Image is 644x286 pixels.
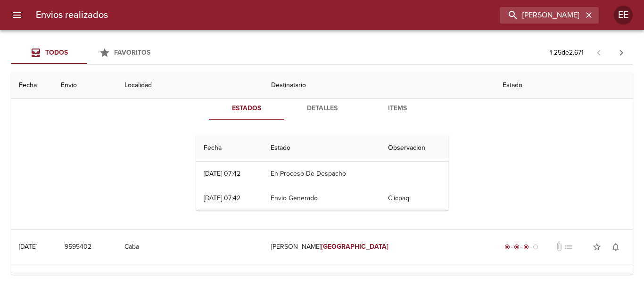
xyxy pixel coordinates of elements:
[45,49,68,57] span: Todos
[11,72,53,99] th: Fecha
[264,72,495,99] th: Destinatario
[606,237,625,256] button: Activar notificaciones
[65,241,91,253] span: 9595402
[592,242,602,252] span: star_border
[514,244,520,250] span: radio_button_checked
[614,6,633,25] div: EE
[196,135,448,211] table: Tabla de seguimiento
[610,41,633,64] span: Pagina siguiente
[611,242,620,252] span: notifications_none
[614,6,633,25] div: Abrir información de usuario
[19,243,37,251] div: [DATE]
[290,103,354,114] span: Detalles
[495,72,633,99] th: Estado
[587,48,610,57] span: Pagina anterior
[380,135,448,162] th: Observacion
[554,242,564,252] span: No tiene documentos adjuntos
[53,72,117,99] th: Envio
[263,186,380,211] td: Envio Generado
[263,162,380,186] td: En Proceso De Despacho
[321,243,388,251] em: [GEOGRAPHIC_DATA]
[61,238,95,256] button: 9595402
[550,48,584,57] p: 1 - 25 de 2.671
[504,244,510,250] span: radio_button_checked
[503,242,540,252] div: En viaje
[564,242,573,252] span: No tiene pedido asociado
[114,49,150,57] span: Favoritos
[196,135,263,162] th: Fecha
[117,230,264,264] td: Caba
[365,103,429,114] span: Items
[263,135,380,162] th: Estado
[6,4,28,26] button: menu
[209,97,435,120] div: Tabs detalle de guia
[500,7,583,24] input: buscar
[587,237,606,256] button: Agregar a favoritos
[36,8,108,23] h6: Envios realizados
[204,170,240,178] div: [DATE] 07:42
[215,103,279,114] span: Estados
[11,41,162,64] div: Tabs Envios
[523,244,529,250] span: radio_button_checked
[117,72,264,99] th: Localidad
[264,230,495,264] td: [PERSON_NAME]
[533,244,538,250] span: radio_button_unchecked
[380,186,448,211] td: Clicpaq
[204,194,240,202] div: [DATE] 07:42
